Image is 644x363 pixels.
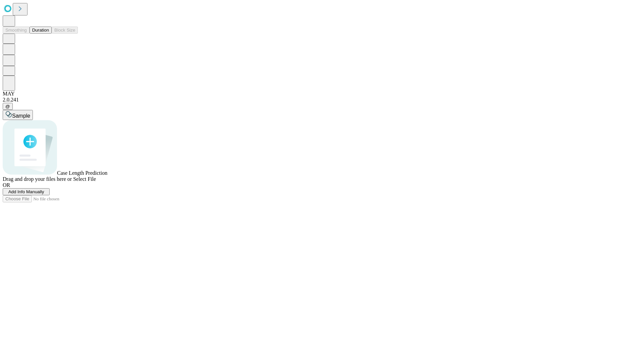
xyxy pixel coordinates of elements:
[8,189,44,194] span: Add Info Manually
[3,27,30,34] button: Smoothing
[3,91,641,97] div: MAY
[30,27,52,34] button: Duration
[3,110,33,120] button: Sample
[12,113,30,119] span: Sample
[52,27,78,34] button: Block Size
[3,188,50,195] button: Add Info Manually
[5,104,10,109] span: @
[3,182,10,188] span: OR
[57,170,107,176] span: Case Length Prediction
[3,103,13,110] button: @
[3,176,72,182] span: Drag and drop your files here or
[73,176,96,182] span: Select File
[3,97,641,103] div: 2.0.241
